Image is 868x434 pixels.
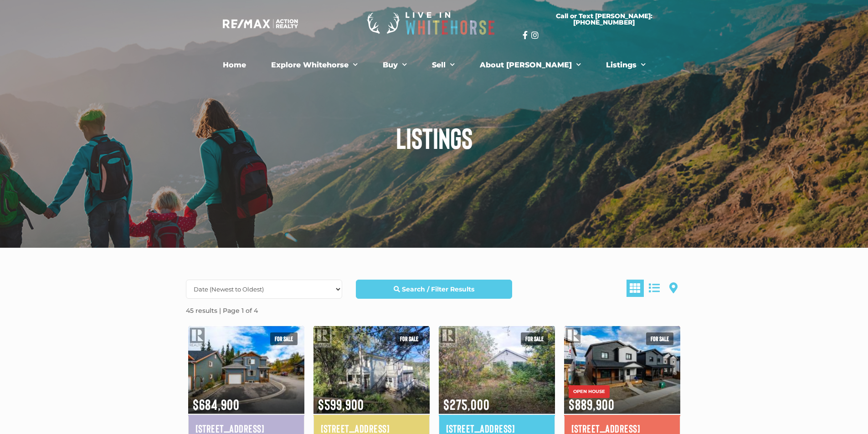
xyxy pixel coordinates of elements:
img: 25-19 WANN ROAD, Whitehorse, Yukon [188,324,304,415]
span: For sale [395,332,423,345]
a: About [PERSON_NAME] [473,56,588,74]
a: Home [216,56,253,74]
a: Listings [599,56,652,74]
strong: 45 results | Page 1 of 4 [186,306,258,315]
img: 33 WYVERN AVENUE, Whitehorse, Yukon [564,324,680,415]
span: $275,000 [439,384,555,414]
span: For sale [270,332,298,345]
span: For sale [521,332,548,345]
span: OPEN HOUSE [569,385,610,398]
span: $599,900 [313,384,430,414]
span: $889,900 [564,384,680,414]
span: Call or Text [PERSON_NAME]: [PHONE_NUMBER] [534,13,675,26]
a: Call or Text [PERSON_NAME]: [PHONE_NUMBER] [523,7,686,31]
a: Search / Filter Results [356,280,512,299]
strong: Search / Filter Results [402,285,474,293]
img: 7223 7TH AVENUE, Whitehorse, Yukon [439,324,555,415]
h1: Listings [179,123,689,152]
a: Explore Whitehorse [264,56,365,74]
a: Sell [425,56,462,74]
span: $684,900 [188,384,304,414]
a: Buy [376,56,414,74]
nav: Menu [184,56,685,74]
span: For sale [646,332,673,345]
img: 717 8TH AVENUE, Dawson City, Yukon [313,324,430,415]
